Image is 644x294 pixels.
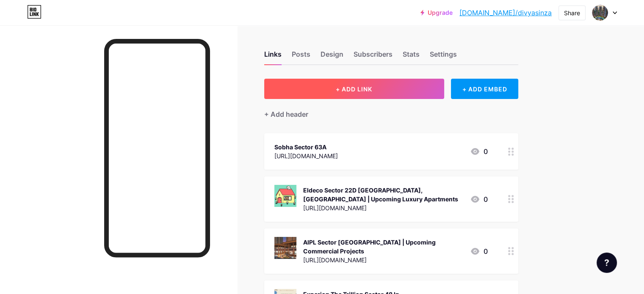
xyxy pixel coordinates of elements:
img: AIPL Sector 103 Dwarka Expressway Gurgaon | Upcoming Commercial Projects [274,237,296,259]
img: Eldeco Sector 22D Yamuna Expressway, Greater Noida | Upcoming Luxury Apartments [274,185,296,207]
div: Settings [430,49,457,64]
div: [URL][DOMAIN_NAME] [303,256,463,264]
div: Posts [292,49,310,64]
div: [URL][DOMAIN_NAME] [274,151,338,160]
div: Eldeco Sector 22D [GEOGRAPHIC_DATA], [GEOGRAPHIC_DATA] | Upcoming Luxury Apartments [303,186,463,203]
div: Design [321,49,343,64]
div: Sobha Sector 63A [274,143,338,151]
a: Upgrade [420,9,453,16]
div: AIPL Sector [GEOGRAPHIC_DATA] | Upcoming Commercial Projects [303,238,463,256]
div: 0 [470,146,488,157]
span: + ADD LINK [336,85,372,93]
div: Share [564,8,580,17]
div: + Add header [264,109,308,119]
div: Stats [403,49,420,64]
div: Subscribers [354,49,392,64]
button: + ADD LINK [264,79,444,99]
a: [DOMAIN_NAME]/divyasinza [459,8,552,18]
div: [URL][DOMAIN_NAME] [303,203,463,212]
div: + ADD EMBED [451,79,518,99]
img: Divya Singh [592,5,608,21]
div: Links [264,49,282,64]
div: 0 [470,246,488,256]
div: 0 [470,194,488,204]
